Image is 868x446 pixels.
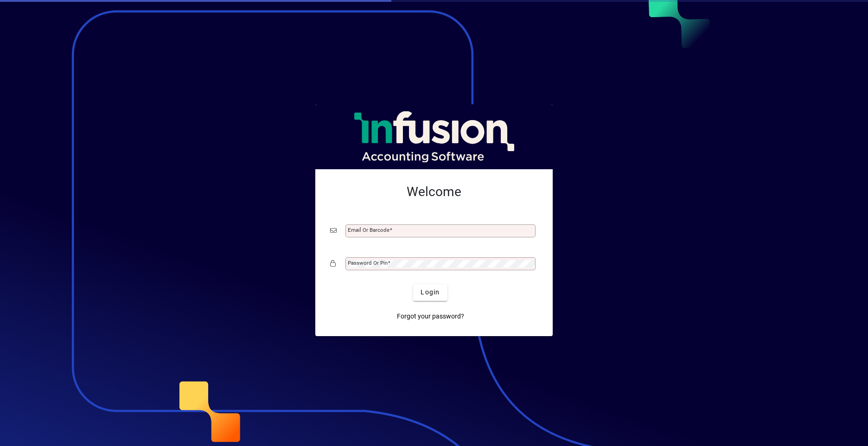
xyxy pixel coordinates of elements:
button: Login [413,284,447,301]
mat-label: Email or Barcode [348,227,389,233]
mat-label: Password or Pin [348,260,388,266]
a: Forgot your password? [393,308,468,325]
span: Forgot your password? [397,312,464,321]
h2: Welcome [330,184,538,200]
span: Login [421,287,440,297]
